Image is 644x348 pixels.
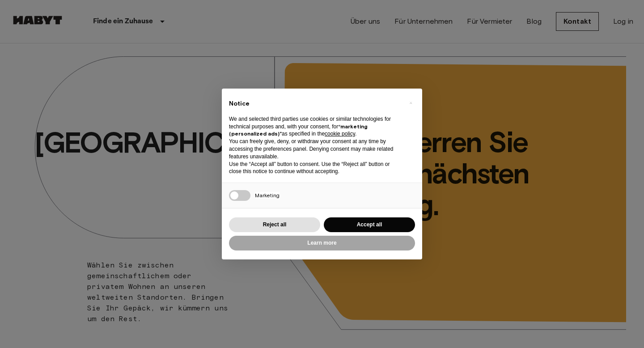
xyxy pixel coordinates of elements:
a: cookie policy [325,131,355,137]
strong: “marketing (personalized ads)” [229,123,368,137]
button: Accept all [324,217,415,232]
span: × [409,98,412,108]
p: We and selected third parties use cookies or similar technologies for technical purposes and, wit... [229,115,401,138]
h2: Notice [229,99,401,108]
p: Use the “Accept all” button to consent. Use the “Reject all” button or close this notice to conti... [229,161,401,176]
p: You can freely give, deny, or withdraw your consent at any time by accessing the preferences pane... [229,138,401,160]
button: Close this notice [403,96,418,110]
span: Marketing [255,192,280,199]
button: Reject all [229,217,320,232]
button: Learn more [229,236,415,250]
